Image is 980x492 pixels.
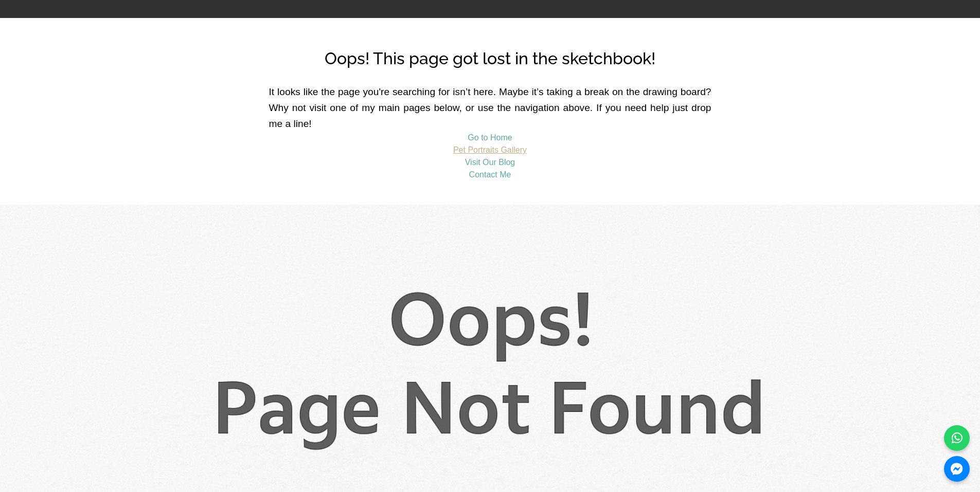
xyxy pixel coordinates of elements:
a: Contact Me [469,170,511,179]
nav: 404 Page Navigation [269,132,711,181]
a: Messenger [944,456,970,482]
a: Visit Our Blog [465,158,515,167]
a: WhatsApp [944,425,970,451]
p: It looks like the page you're searching for isn’t here. Maybe it’s taking a break on the drawing ... [269,84,711,132]
h1: Oops! This page got lost in the sketchbook! [325,49,655,74]
a: Pet Portraits Gallery [453,145,527,154]
a: Go to Home [468,133,512,142]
